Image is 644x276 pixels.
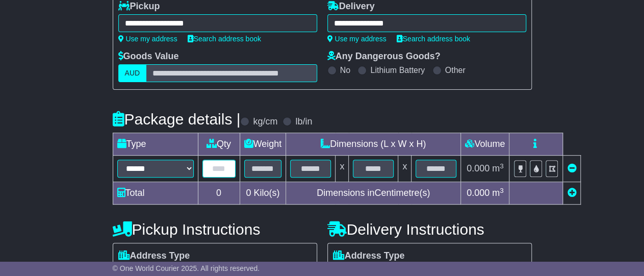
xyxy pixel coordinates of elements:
[398,156,411,182] td: x
[118,35,177,43] a: Use my address
[198,182,240,205] td: 0
[240,182,286,205] td: Kilo(s)
[340,65,350,75] label: No
[113,264,260,272] span: © One World Courier 2025. All rights reserved.
[246,188,251,198] span: 0
[113,111,241,128] h4: Package details |
[445,65,466,75] label: Other
[118,64,147,82] label: AUD
[370,65,425,75] label: Lithium Battery
[500,162,504,170] sup: 3
[492,188,504,198] span: m
[118,250,190,262] label: Address Type
[253,116,277,128] label: kg/cm
[327,35,387,43] a: Use my address
[188,35,261,43] a: Search address book
[467,163,490,173] span: 0.000
[240,133,286,156] td: Weight
[567,163,576,173] a: Remove this item
[492,163,504,173] span: m
[327,1,375,12] label: Delivery
[198,133,240,156] td: Qty
[327,221,532,238] h4: Delivery Instructions
[567,188,576,198] a: Add new item
[397,35,470,43] a: Search address book
[286,182,461,205] td: Dimensions in Centimetre(s)
[333,250,405,262] label: Address Type
[118,1,160,12] label: Pickup
[113,182,198,205] td: Total
[113,221,317,238] h4: Pickup Instructions
[113,133,198,156] td: Type
[336,156,349,182] td: x
[467,188,490,198] span: 0.000
[286,133,461,156] td: Dimensions (L x W x H)
[461,133,509,156] td: Volume
[500,187,504,194] sup: 3
[295,116,312,128] label: lb/in
[327,51,441,62] label: Any Dangerous Goods?
[118,51,179,62] label: Goods Value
